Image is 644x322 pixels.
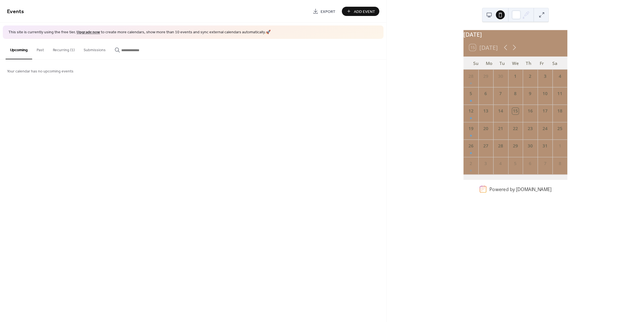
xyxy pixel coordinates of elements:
span: This site is currently using the free tier. to create more calendars, show more than 10 events an... [8,30,271,35]
div: 5 [512,160,518,167]
div: 15 [512,108,518,114]
div: 3 [542,73,548,79]
div: Sa [548,57,562,70]
span: Your calendar has no upcoming events [7,68,74,74]
div: 5 [468,90,474,97]
div: 16 [527,108,533,114]
div: 31 [542,143,548,149]
div: 7 [497,90,504,97]
button: Past [32,39,48,59]
div: 28 [468,73,474,79]
div: [DATE] [463,30,567,39]
div: 17 [542,108,548,114]
div: 4 [497,160,504,167]
div: 2 [527,73,533,79]
div: 23 [527,125,533,132]
button: Add Event [342,7,379,16]
a: [DOMAIN_NAME] [516,186,551,192]
span: Export [321,9,335,15]
div: 9 [527,90,533,97]
div: 30 [497,73,504,79]
div: 21 [497,125,504,132]
div: 1 [512,73,518,79]
div: 20 [482,125,489,132]
div: 18 [557,108,563,114]
div: Su [469,57,482,70]
div: 12 [468,108,474,114]
div: 19 [468,125,474,132]
div: We [509,57,522,70]
div: 8 [512,90,518,97]
div: 29 [512,143,518,149]
div: Mo [482,57,496,70]
span: Add Event [354,9,375,15]
div: Powered by [489,186,551,192]
div: 25 [557,125,563,132]
div: 26 [468,143,474,149]
div: 14 [497,108,504,114]
div: 10 [542,90,548,97]
div: 27 [482,143,489,149]
button: Recurring (1) [48,39,79,59]
button: Submissions [79,39,110,59]
div: 4 [557,73,563,79]
div: 24 [542,125,548,132]
div: 7 [542,160,548,167]
div: 22 [512,125,518,132]
div: 6 [482,90,489,97]
div: 1 [557,143,563,149]
div: 29 [482,73,489,79]
div: 28 [497,143,504,149]
div: 2 [468,160,474,167]
div: 13 [482,108,489,114]
div: 8 [557,160,563,167]
div: 3 [482,160,489,167]
div: 6 [527,160,533,167]
div: Fr [535,57,548,70]
a: Upgrade now [77,29,100,36]
span: Events [7,6,24,17]
button: Upcoming [6,39,32,59]
div: Tu [496,57,509,70]
a: Export [309,7,340,16]
div: 11 [557,90,563,97]
div: 30 [527,143,533,149]
div: Th [522,57,535,70]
